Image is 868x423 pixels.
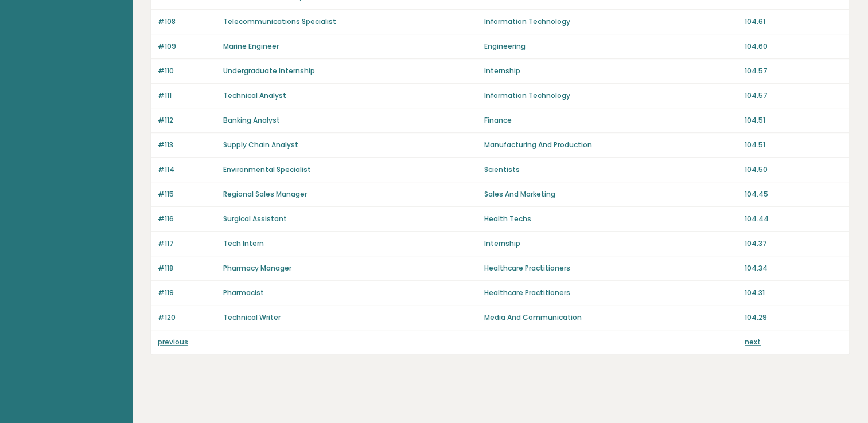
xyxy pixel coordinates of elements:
[223,140,298,150] a: Supply Chain Analyst
[223,312,281,322] a: Technical Writer
[484,214,737,224] p: Health Techs
[158,66,216,76] p: #110
[223,17,336,26] a: Telecommunications Specialist
[158,312,216,323] p: #120
[158,238,216,249] p: #117
[223,91,286,100] a: Technical Analyst
[745,164,842,175] p: 104.50
[484,115,737,126] p: Finance
[484,91,737,101] p: Information Technology
[745,140,842,150] p: 104.51
[484,164,737,175] p: Scientists
[223,214,287,224] a: Surgical Assistant
[745,66,842,76] p: 104.57
[745,337,761,347] a: next
[484,288,737,298] p: Healthcare Practitioners
[484,17,737,27] p: Information Technology
[745,214,842,224] p: 104.44
[223,66,315,76] a: Undergraduate Internship
[745,41,842,52] p: 104.60
[745,115,842,126] p: 104.51
[158,214,216,224] p: #116
[745,312,842,323] p: 104.29
[158,91,216,101] p: #111
[223,164,311,174] a: Environmental Specialist
[745,17,842,27] p: 104.61
[223,238,264,248] a: Tech Intern
[745,238,842,249] p: 104.37
[745,263,842,273] p: 104.34
[484,238,737,249] p: Internship
[745,189,842,199] p: 104.45
[158,115,216,126] p: #112
[223,41,279,51] a: Marine Engineer
[223,115,280,125] a: Banking Analyst
[484,41,737,52] p: Engineering
[484,140,737,150] p: Manufacturing And Production
[158,140,216,150] p: #113
[484,263,737,273] p: Healthcare Practitioners
[484,312,737,323] p: Media And Communication
[158,164,216,175] p: #114
[158,41,216,52] p: #109
[484,66,737,76] p: Internship
[223,263,291,273] a: Pharmacy Manager
[158,189,216,199] p: #115
[158,263,216,273] p: #118
[745,91,842,101] p: 104.57
[158,288,216,298] p: #119
[223,189,307,199] a: Regional Sales Manager
[484,189,737,199] p: Sales And Marketing
[158,17,216,27] p: #108
[223,288,264,297] a: Pharmacist
[158,337,188,347] a: previous
[745,288,842,298] p: 104.31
